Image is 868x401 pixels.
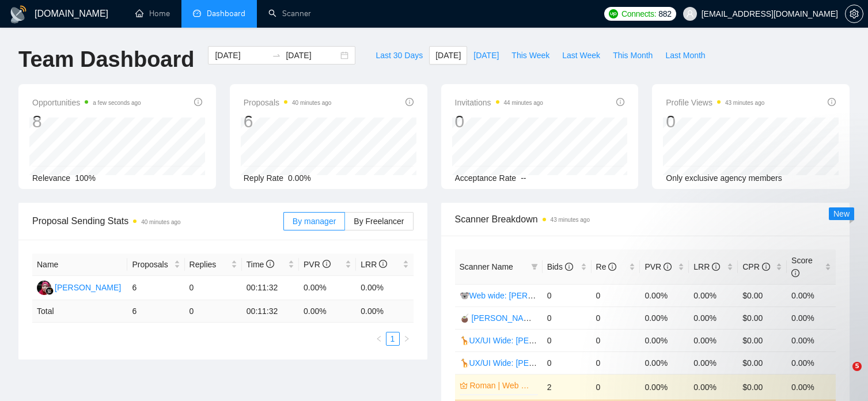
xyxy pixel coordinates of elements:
td: 6 [127,276,184,300]
div: 6 [244,111,332,133]
span: Acceptance Rate [455,173,517,183]
span: Proposals [244,96,332,109]
th: Replies [185,254,242,276]
td: 0 [543,284,592,307]
button: Last Month [659,46,711,65]
span: 882 [658,7,671,20]
span: Proposals [132,258,171,271]
img: gigradar-bm.png [46,287,54,295]
a: D[PERSON_NAME] [37,282,121,292]
td: 0 [592,284,640,307]
span: Dashboard [207,9,245,18]
td: 0.00% [299,276,356,300]
span: Time [247,260,274,269]
span: [DATE] [473,49,499,62]
a: 🦒UX/UI Wide: [PERSON_NAME] 03/07 portfolio [460,358,636,368]
button: Last Week [556,46,607,65]
td: 0.00% [640,374,689,400]
td: 0 [592,307,640,329]
span: Only exclusive agency members [666,173,782,183]
span: Proposal Sending Stats [32,214,283,228]
li: Next Page [400,332,414,346]
span: info-circle [762,263,770,271]
td: 00:11:32 [242,300,299,323]
td: $0.00 [738,374,787,400]
img: logo [9,5,28,24]
a: searchScanner [268,9,311,18]
span: Scanner Name [460,262,513,271]
td: 0.00% [356,276,413,300]
span: LRR [361,260,387,269]
td: $0.00 [738,284,787,307]
th: Proposals [127,254,184,276]
button: left [372,332,386,346]
span: Invitations [455,96,543,109]
td: 0.00 % [299,300,356,323]
img: D [37,281,51,295]
td: 0.00% [640,351,689,374]
span: Relevance [32,173,70,183]
a: 1 [386,332,399,345]
span: PVR [645,262,672,271]
time: 43 minutes ago [725,100,764,106]
span: info-circle [323,260,331,268]
span: Scanner Breakdown [455,212,836,226]
button: right [400,332,414,346]
span: By manager [293,217,336,226]
td: 0.00% [640,307,689,329]
div: 8 [32,111,141,133]
span: filter [531,263,538,270]
input: End date [286,49,338,62]
td: 0 [592,329,640,351]
span: Bids [547,262,573,271]
time: a few seconds ago [93,100,141,106]
span: swap-right [272,51,281,60]
button: This Week [505,46,556,65]
span: info-circle [712,263,720,271]
td: 0 [543,329,592,351]
span: 0.00% [288,173,311,183]
span: Opportunities [32,96,141,109]
span: Last Month [665,49,705,62]
span: info-circle [266,260,274,268]
button: [DATE] [467,46,505,65]
a: 🐨Web wide: [PERSON_NAME] 03/07 humor trigger [460,291,648,300]
a: homeHome [135,9,170,18]
span: 100% [75,173,96,183]
td: 0.00% [787,374,836,400]
span: filter [529,258,540,275]
td: 0.00% [640,329,689,351]
time: 40 minutes ago [141,219,180,225]
span: info-circle [379,260,387,268]
span: 5 [852,362,862,371]
div: 0 [666,111,764,133]
td: 0 [592,351,640,374]
span: This Week [511,49,549,62]
span: info-circle [194,98,202,106]
td: 0 [543,351,592,374]
td: 0 [543,307,592,329]
span: [DATE] [435,49,461,62]
span: Connects: [621,7,656,20]
a: 🦒UX/UI Wide: [PERSON_NAME] 03/07 old [460,336,618,345]
span: Score [791,256,813,278]
button: Last 30 Days [369,46,429,65]
div: 0 [455,111,543,133]
span: user [686,10,694,18]
input: Start date [215,49,267,62]
td: 0.00 % [356,300,413,323]
td: 0.00% [689,374,738,400]
span: Last 30 Days [376,49,423,62]
span: Profile Views [666,96,764,109]
span: right [403,335,410,342]
td: 6 [127,300,184,323]
span: left [376,335,382,342]
img: upwork-logo.png [609,9,618,18]
button: This Month [607,46,659,65]
span: New [833,209,850,218]
a: Roman | Web Wide: 09/16 - Bid in Range [470,379,536,392]
time: 44 minutes ago [504,100,543,106]
h1: Team Dashboard [18,46,194,73]
a: setting [845,9,863,18]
